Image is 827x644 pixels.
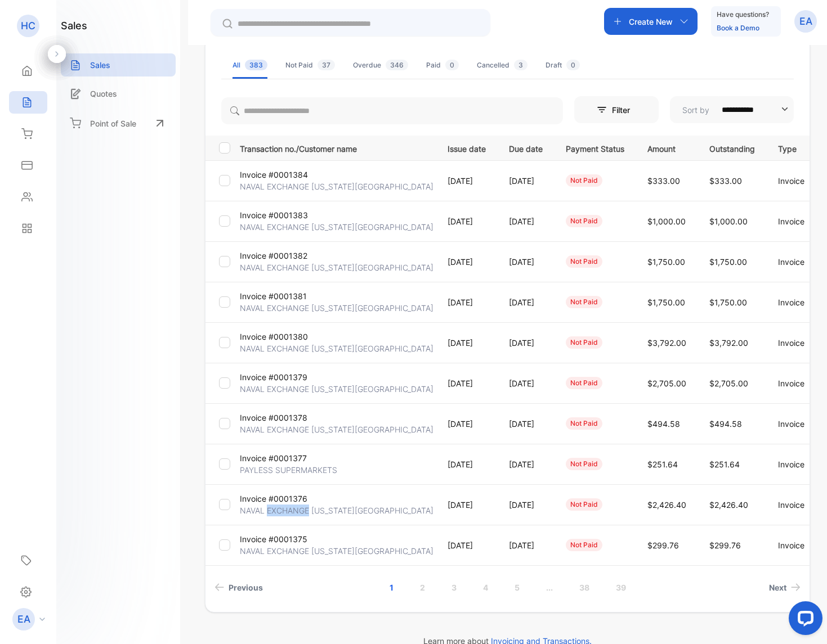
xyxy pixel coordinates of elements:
[566,296,602,308] div: not paid
[566,60,580,70] span: 0
[709,141,755,155] p: Outstanding
[376,577,407,598] a: Page 1 is your current page
[448,337,486,349] p: [DATE]
[426,60,459,70] div: Paid
[501,577,533,598] a: Page 5
[240,290,307,302] p: Invoice #0001381
[509,296,543,308] p: [DATE]
[647,257,685,267] span: $1,750.00
[509,499,543,511] p: [DATE]
[509,256,543,268] p: [DATE]
[448,175,486,187] p: [DATE]
[647,379,686,388] span: $2,705.00
[765,577,805,598] a: Next page
[448,296,486,308] p: [DATE]
[566,539,602,551] div: not paid
[406,577,439,598] a: Page 2
[61,53,176,76] a: Sales
[647,419,680,429] span: $494.58
[709,541,741,550] span: $299.76
[240,464,337,476] p: PAYLESS SUPERMARKETS
[709,338,748,348] span: $3,792.00
[566,498,602,511] div: not paid
[448,458,486,470] p: [DATE]
[240,424,433,435] p: NAVAL EXCHANGE [US_STATE][GEOGRAPHIC_DATA]
[240,262,433,273] p: NAVAL EXCHANGE [US_STATE][GEOGRAPHIC_DATA]
[647,500,686,510] span: $2,426.40
[90,59,110,71] p: Sales
[240,371,307,383] p: Invoice #0001379
[448,377,486,389] p: [DATE]
[709,460,740,469] span: $251.64
[794,8,817,35] button: EA
[448,418,486,430] p: [DATE]
[61,82,176,105] a: Quotes
[778,499,811,511] p: Invoice
[240,412,307,424] p: Invoice #0001378
[647,176,680,186] span: $333.00
[778,141,811,155] p: Type
[438,577,470,598] a: Page 3
[240,383,433,395] p: NAVAL EXCHANGE [US_STATE][GEOGRAPHIC_DATA]
[778,418,811,430] p: Invoice
[778,458,811,470] p: Invoice
[778,296,811,308] p: Invoice
[448,499,486,511] p: [DATE]
[448,539,486,551] p: [DATE]
[533,577,566,598] a: Jump forward
[229,582,263,593] span: Previous
[448,141,486,155] p: Issue date
[353,60,408,70] div: Overdue
[769,582,786,593] span: Next
[318,60,335,70] span: 37
[647,338,686,348] span: $3,792.00
[709,298,747,307] span: $1,750.00
[778,377,811,389] p: Invoice
[509,377,543,389] p: [DATE]
[245,60,267,70] span: 383
[602,577,640,598] a: Page 39
[717,9,769,20] p: Have questions?
[509,539,543,551] p: [DATE]
[240,250,307,262] p: Invoice #0001382
[709,217,748,226] span: $1,000.00
[709,257,747,267] span: $1,750.00
[566,141,624,155] p: Payment Status
[205,577,810,598] ul: Pagination
[240,221,433,233] p: NAVAL EXCHANGE [US_STATE][GEOGRAPHIC_DATA]
[709,379,748,388] span: $2,705.00
[799,14,812,29] p: EA
[670,96,794,123] button: Sort by
[233,60,267,70] div: All
[647,541,679,550] span: $299.76
[709,500,748,510] span: $2,426.40
[778,256,811,268] p: Invoice
[509,418,543,430] p: [DATE]
[629,16,673,28] p: Create New
[566,255,602,268] div: not paid
[90,88,117,100] p: Quotes
[17,612,30,627] p: EA
[514,60,528,70] span: 3
[509,175,543,187] p: [DATE]
[566,215,602,227] div: not paid
[21,19,35,33] p: HC
[240,505,433,516] p: NAVAL EXCHANGE [US_STATE][GEOGRAPHIC_DATA]
[509,458,543,470] p: [DATE]
[682,104,709,116] p: Sort by
[566,577,603,598] a: Page 38
[445,60,459,70] span: 0
[240,452,307,464] p: Invoice #0001377
[709,419,742,429] span: $494.58
[647,298,685,307] span: $1,750.00
[210,577,267,598] a: Previous page
[778,539,811,551] p: Invoice
[566,174,602,187] div: not paid
[778,215,811,227] p: Invoice
[240,343,433,354] p: NAVAL EXCHANGE [US_STATE][GEOGRAPHIC_DATA]
[470,577,502,598] a: Page 4
[604,8,698,35] button: Create New
[778,175,811,187] p: Invoice
[448,256,486,268] p: [DATE]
